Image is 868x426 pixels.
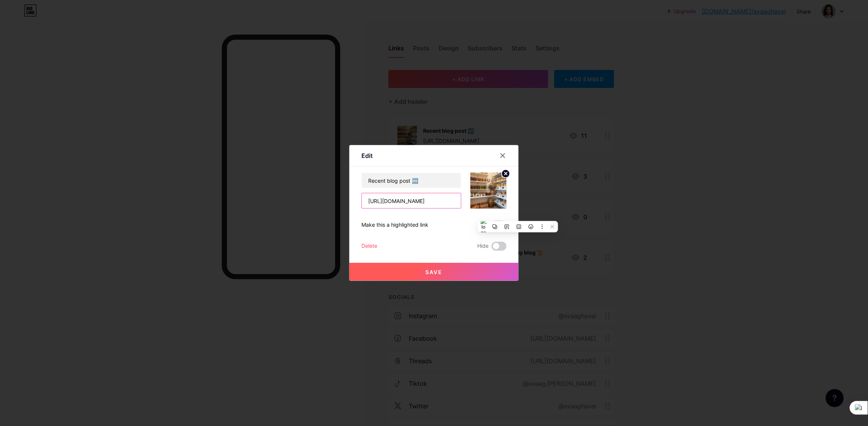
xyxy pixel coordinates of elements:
[361,242,377,251] div: Delete
[470,173,507,209] img: link_thumbnail
[349,263,519,281] button: Save
[426,269,443,275] span: Save
[477,242,489,251] span: Hide
[362,193,461,208] input: URL
[361,221,428,230] div: Make this a highlighted link
[361,151,373,160] div: Edit
[362,173,461,188] input: Title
